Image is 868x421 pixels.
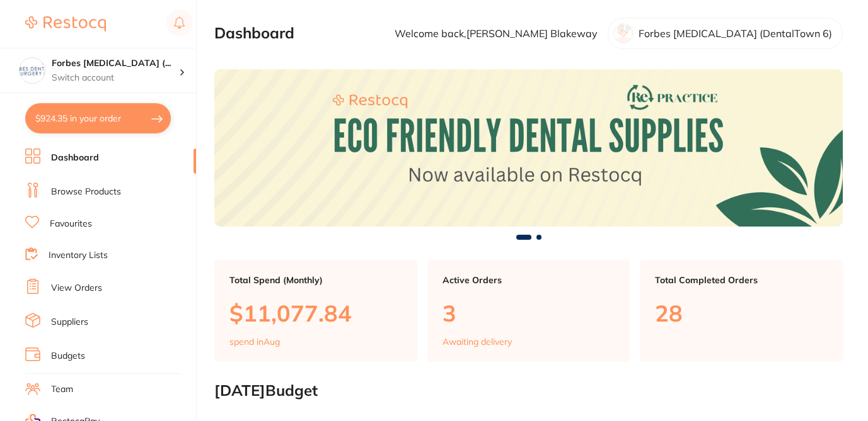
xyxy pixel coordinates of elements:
img: Forbes Dental Surgery (DentalTown 6) [20,58,45,83]
a: View Orders [51,282,102,295]
p: Total Completed Orders [655,275,828,285]
a: Total Spend (Monthly)$11,077.84spend inAug [214,260,417,362]
h2: Dashboard [214,25,294,42]
a: Restocq Logo [25,9,106,38]
p: Awaiting delivery [443,337,512,347]
a: Dashboard [51,152,99,164]
a: Favourites [50,218,92,230]
a: Inventory Lists [49,249,108,262]
a: Browse Products [51,186,121,198]
button: $924.35 in your order [25,103,171,133]
a: Total Completed Orders28 [640,260,843,362]
h4: Forbes Dental Surgery (DentalTown 6) [52,57,179,70]
p: $11,077.84 [229,300,402,326]
p: Active Orders [443,275,615,285]
p: Switch account [52,72,179,84]
p: Total Spend (Monthly) [229,275,402,285]
a: Suppliers [51,316,88,328]
img: Dashboard [214,69,843,226]
a: Budgets [51,350,85,362]
p: 3 [443,300,615,326]
a: Team [51,383,73,396]
p: spend in Aug [229,337,280,347]
p: 28 [655,300,828,326]
h2: [DATE] Budget [214,382,843,400]
p: Forbes [MEDICAL_DATA] (DentalTown 6) [639,28,832,39]
img: Restocq Logo [25,16,106,31]
a: Active Orders3Awaiting delivery [427,260,630,362]
p: Welcome back, [PERSON_NAME] Blakeway [395,28,598,39]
